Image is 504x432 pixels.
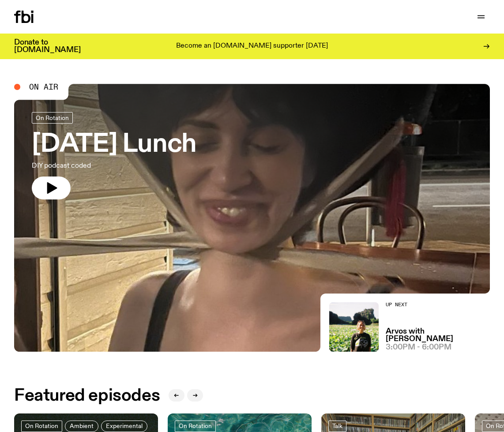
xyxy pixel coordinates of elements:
[25,423,58,429] span: On Rotation
[332,423,342,429] span: Talk
[329,302,379,352] img: Bri is smiling and wearing a black t-shirt. She is standing in front of a lush, green field. Ther...
[14,388,160,404] h2: Featured episodes
[386,302,490,307] h2: Up Next
[32,112,196,199] a: [DATE] LunchDIY podcast coded
[175,421,216,432] a: On Rotation
[36,114,69,121] span: On Rotation
[14,39,81,54] h3: Donate to [DOMAIN_NAME]
[386,344,451,351] span: 3:00pm - 6:00pm
[176,42,328,50] p: Become an [DOMAIN_NAME] supporter [DATE]
[328,421,346,432] a: Talk
[32,132,196,157] h3: [DATE] Lunch
[70,423,94,429] span: Ambient
[106,423,143,429] span: Experimental
[179,423,212,429] span: On Rotation
[65,421,98,432] a: Ambient
[32,112,73,124] a: On Rotation
[29,83,58,91] span: On Air
[101,421,147,432] a: Experimental
[386,328,490,343] a: Arvos with [PERSON_NAME]
[32,161,196,171] p: DIY podcast coded
[21,421,62,432] a: On Rotation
